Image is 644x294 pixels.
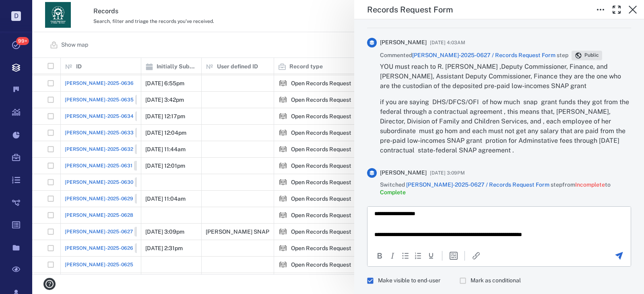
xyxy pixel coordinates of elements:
button: Close [625,2,641,18]
button: Italic [388,251,397,261]
div: Citizen will see comment [367,273,447,288]
button: Bold [375,251,384,261]
div: Comment will be marked as non-final decision [460,273,527,288]
span: Switched step from to [380,181,631,197]
p: if you are saying DHS/DFCS/OFI of how much snap grant funds they got from the federal through a c... [380,97,631,155]
a: [PERSON_NAME]-2025-0627 / Records Request Form [412,52,555,58]
span: [DATE] 3:09PM [430,168,465,178]
h5: Records Request Form [367,5,453,15]
p: YOU must reach to R. [PERSON_NAME] ,Deputy Commissioner, Finance, and [PERSON_NAME], Assistant De... [380,62,631,91]
span: Complete [380,189,406,195]
span: 99+ [16,37,29,45]
button: Toggle to Edit Boxes [592,2,609,18]
div: Bullet list [400,251,410,261]
button: Underline [426,251,436,261]
p: D [11,11,21,21]
span: Help [18,6,35,13]
span: Public [583,52,601,59]
button: Insert template [449,251,458,261]
span: Commented step [380,51,568,60]
span: Mark as conditional [471,277,521,285]
span: [PERSON_NAME] [380,169,427,177]
button: Toggle Fullscreen [609,2,625,18]
iframe: Rich Text Area [367,207,631,245]
button: Send the comment [614,251,624,261]
span: [PERSON_NAME] [380,39,427,47]
button: Insert/edit link [471,251,481,261]
span: Incomplete [575,181,605,188]
span: Make visible to end-user [378,277,440,285]
div: Numbered list [413,251,423,261]
a: [PERSON_NAME]-2025-0627 / Records Request Form [406,181,549,188]
span: [DATE] 4:03AM [430,38,465,47]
